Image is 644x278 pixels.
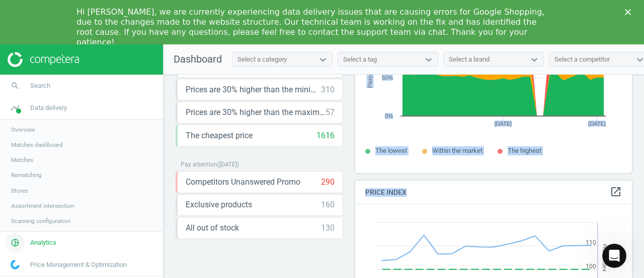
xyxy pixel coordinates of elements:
div: Select a tag [343,55,377,64]
div: Select a competitor [554,55,610,64]
span: Dashboard [174,53,222,65]
div: 290 [321,177,335,188]
tspan: [DATE] [495,121,512,127]
div: Select a category [237,55,287,64]
span: Matches dashboard [11,141,63,149]
div: Select a brand [449,55,490,64]
i: search [6,76,25,95]
tspan: Percent [367,67,374,88]
span: Assortment intersection [11,202,74,210]
div: Close [625,9,635,15]
span: Analytics [30,238,56,247]
tspan: [DATE] [588,121,606,127]
iframe: Intercom live chat [602,244,626,268]
text: 100 [586,263,596,270]
i: timeline [6,98,25,118]
h4: Price Index [355,181,632,204]
span: Competitors Unanswered Promo [186,177,300,188]
span: Matches [11,156,33,164]
i: pie_chart_outlined [6,233,25,252]
div: 160 [321,199,335,210]
span: Pay attention [181,161,217,168]
span: Search [30,81,50,90]
div: Hi [PERSON_NAME], we are currently experiencing data delivery issues that are causing errors for ... [76,7,551,47]
span: Within the market [432,147,482,154]
span: Scanning configuration [11,217,70,225]
div: 130 [321,223,335,234]
span: The lowest [375,147,407,154]
span: The cheapest price [186,130,253,141]
div: 1616 [316,130,335,141]
span: Exclusive products [186,199,252,210]
span: Prices are 30% higher than the minimum [186,84,321,95]
span: ( [DATE] ) [217,161,239,168]
text: 50% [382,75,393,81]
span: Stores [11,187,28,195]
span: Overview [11,126,35,134]
span: Rematching [11,171,42,179]
div: 57 [326,107,335,118]
span: Data delivery [30,103,67,113]
span: All out of stock [186,223,239,234]
tspan: Price Index [601,244,608,271]
span: The highest [508,147,541,154]
span: Price Management & Optimization [30,260,127,269]
text: 0% [385,113,393,119]
span: Prices are 30% higher than the maximal [186,107,326,118]
img: wGWNvw8QSZomAAAAABJRU5ErkJggg== [11,260,20,269]
a: open_in_new [610,186,622,199]
i: open_in_new [610,186,622,198]
div: 310 [321,84,335,95]
text: 110 [586,239,596,246]
img: ajHJNr6hYgQAAAAASUVORK5CYII= [8,52,79,67]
